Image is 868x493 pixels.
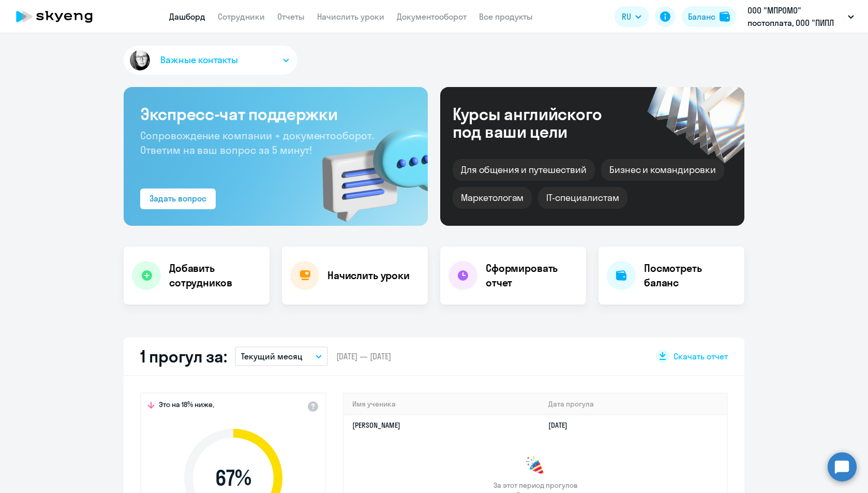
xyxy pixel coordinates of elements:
[688,10,715,23] div: Баланс
[160,53,238,67] span: Важные контакты
[169,11,205,22] a: Дашборд
[525,456,546,476] img: congrats
[615,6,649,27] button: RU
[344,394,540,415] th: Имя ученика
[159,400,214,412] span: Это на 18% ниже,
[682,6,736,27] button: Балансbalance
[140,129,374,156] span: Сопровождение компании + документооборот. Ответим на ваш вопрос за 5 минут!
[538,187,627,209] div: IT-специалистам
[317,11,384,22] a: Начислить уроки
[352,421,400,430] a: [PERSON_NAME]
[327,268,410,283] h4: Начислить уроки
[241,350,303,363] p: Текущий месяц
[601,159,724,181] div: Бизнес и командировки
[140,189,216,209] button: Задать вопрос
[720,11,730,22] img: balance
[453,187,532,209] div: Маркетологам
[169,261,261,290] h4: Добавить сотрудников
[149,192,206,205] div: Задать вопрос
[124,46,297,75] button: Важные контакты
[336,351,391,362] span: [DATE] — [DATE]
[747,4,844,29] p: ООО "МПРОМО" постоплата, ООО "ПИПЛ МЕДИА ПРОДАКШЕН"
[548,421,576,430] a: [DATE]
[453,105,630,140] div: Курсы английского под ваши цели
[140,104,411,124] h3: Экспресс-чат поддержки
[140,346,227,367] h2: 1 прогул за:
[644,261,736,290] h4: Посмотреть баланс
[540,394,727,415] th: Дата прогула
[622,10,631,23] span: RU
[218,11,265,22] a: Сотрудники
[397,11,467,22] a: Документооборот
[479,11,533,22] a: Все продукты
[235,346,328,366] button: Текущий месяц
[674,351,728,362] span: Скачать отчет
[486,261,578,290] h4: Сформировать отчет
[742,4,859,29] button: ООО "МПРОМО" постоплата, ООО "ПИПЛ МЕДИА ПРОДАКШЕН"
[307,109,428,226] img: bg-img
[277,11,305,22] a: Отчеты
[453,159,595,181] div: Для общения и путешествий
[174,466,293,490] span: 67 %
[128,48,152,72] img: avatar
